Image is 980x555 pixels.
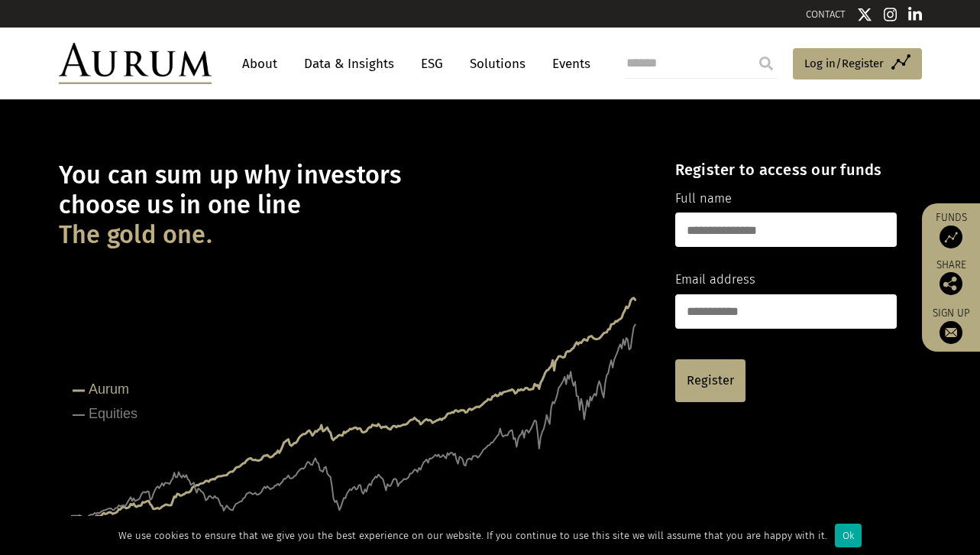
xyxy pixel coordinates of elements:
a: Solutions [462,50,533,78]
label: Email address [675,270,755,290]
img: Aurum [59,43,212,84]
h4: Register to access our funds [675,161,897,179]
a: Register [675,359,746,402]
img: Sign up to our newsletter [940,321,962,344]
a: Log in/Register [793,48,922,80]
a: Funds [930,211,972,248]
img: Share this post [940,272,962,295]
span: The gold one. [59,220,212,250]
a: About [234,50,285,78]
a: ESG [413,50,451,78]
tspan: Equities [89,406,137,421]
div: Share [930,260,972,295]
a: Sign up [930,307,972,344]
a: Events [545,50,590,78]
img: Access Funds [940,226,962,248]
h1: You can sum up why investors choose us in one line [59,161,648,250]
img: Linkedin icon [908,7,922,22]
a: CONTACT [806,8,846,20]
span: Log in/Register [804,54,884,73]
tspan: Aurum [89,381,129,397]
img: Twitter icon [857,7,872,22]
label: Full name [675,189,732,209]
div: Ok [835,524,862,547]
input: Submit [751,48,781,79]
a: Data & Insights [296,50,402,78]
img: Instagram icon [884,7,898,22]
